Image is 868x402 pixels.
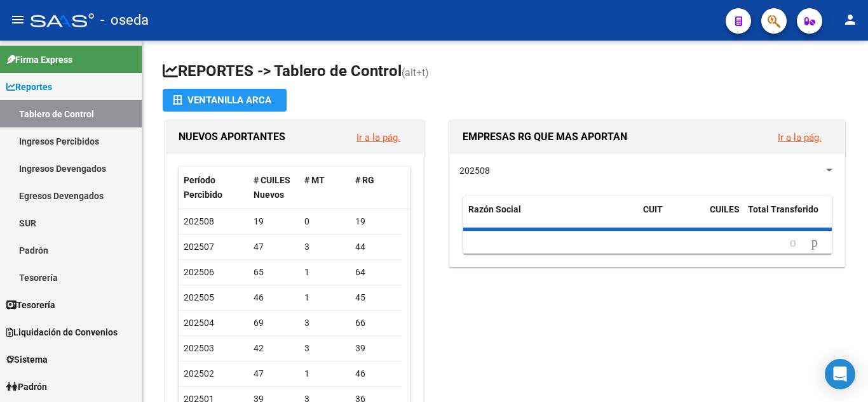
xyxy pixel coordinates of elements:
button: Ir a la pág. [768,126,832,149]
mat-icon: person [843,12,858,27]
div: 3 [304,341,345,356]
div: 1 [304,366,345,381]
datatable-header-cell: # RG [350,167,401,209]
span: Período Percibido [184,175,222,200]
datatable-header-cell: # MT [299,167,350,209]
div: 65 [254,265,294,280]
a: go to previous page [784,236,802,250]
div: 69 [254,316,294,330]
span: Reportes [6,80,52,94]
div: 3 [304,240,345,254]
div: 19 [254,214,294,229]
div: 42 [254,341,294,356]
span: 202505 [184,292,214,302]
span: 202504 [184,318,214,328]
span: # MT [304,175,325,185]
div: 1 [304,290,345,305]
div: 0 [304,214,345,229]
h1: REPORTES -> Tablero de Control [163,61,848,83]
div: 47 [254,366,294,381]
datatable-header-cell: CUIT [638,196,705,238]
span: 202507 [184,242,214,252]
span: # RG [355,175,374,185]
span: CUILES [710,204,740,214]
div: 45 [355,290,396,305]
mat-icon: menu [10,12,25,27]
div: 64 [355,265,396,280]
div: 47 [254,240,294,254]
span: - oseda [100,6,149,34]
a: go to next page [806,236,824,250]
span: 202503 [184,343,214,353]
span: 202508 [459,165,490,176]
div: 46 [254,290,294,305]
span: Padrón [6,380,47,394]
div: 39 [355,341,396,356]
a: Ir a la pág. [356,132,400,143]
span: NUEVOS APORTANTES [179,131,285,143]
div: Ventanilla ARCA [173,89,276,112]
span: Razón Social [468,204,521,214]
span: 202502 [184,368,214,379]
div: 3 [304,316,345,330]
button: Ir a la pág. [346,126,410,149]
a: Ir a la pág. [778,132,822,143]
datatable-header-cell: Razón Social [463,196,638,238]
span: Sistema [6,353,48,366]
div: 19 [355,214,396,229]
div: 1 [304,265,345,280]
span: # CUILES Nuevos [254,175,290,200]
span: 202508 [184,216,214,226]
div: 46 [355,366,396,381]
div: 66 [355,316,396,330]
div: Open Intercom Messenger [825,359,855,389]
span: 202506 [184,267,214,277]
span: EMPRESAS RG QUE MAS APORTAN [463,131,627,143]
span: CUIT [643,204,663,214]
span: Total Transferido [748,204,818,214]
datatable-header-cell: # CUILES Nuevos [248,167,299,209]
span: Tesorería [6,298,55,312]
span: Liquidación de Convenios [6,325,118,339]
span: (alt+t) [402,67,429,79]
span: Firma Express [6,53,72,67]
div: 44 [355,240,396,254]
datatable-header-cell: CUILES [705,196,743,238]
datatable-header-cell: Total Transferido [743,196,832,238]
datatable-header-cell: Período Percibido [179,167,248,209]
button: Ventanilla ARCA [163,89,287,112]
